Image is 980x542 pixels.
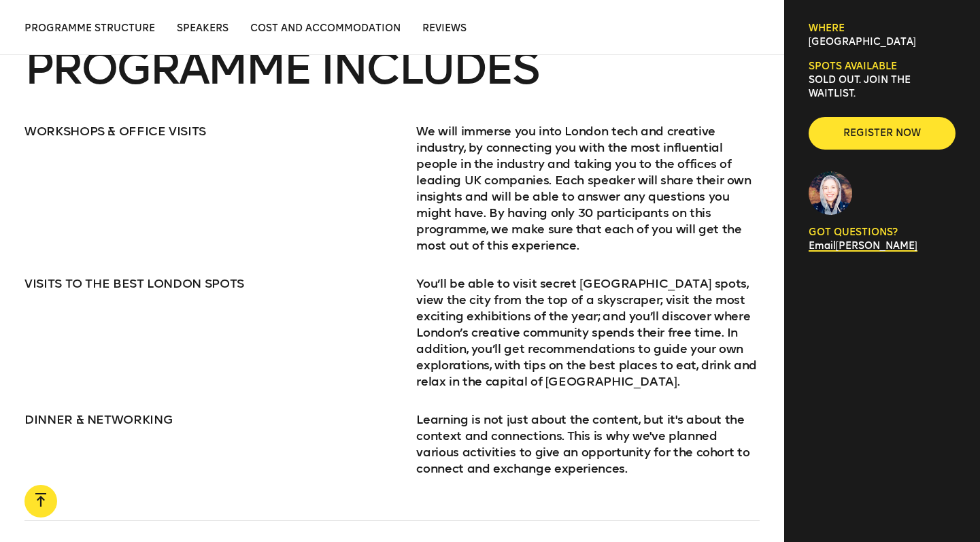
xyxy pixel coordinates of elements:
p: [GEOGRAPHIC_DATA] [809,35,956,49]
p: WORKSHOPS & OFFICE VISITS [24,123,392,139]
a: Email[PERSON_NAME] [809,240,917,252]
h6: Spots available [809,60,956,73]
span: Programme Structure [24,22,155,34]
span: Reviews [422,22,467,34]
p: Learning is not just about the content, but it's about the context and connections. This is why w... [416,411,759,477]
span: Cost and Accommodation [250,22,401,34]
p: We will immerse you into London tech and creative industry, by connecting you with the most influ... [416,123,759,254]
p: DINNER & NETWORKING [24,411,392,428]
button: Register now [809,117,956,150]
span: Register now [830,126,934,140]
p: GOT QUESTIONS? [809,226,956,239]
h6: Where [809,22,956,35]
p: SOLD OUT. Join the waitlist. [809,73,956,101]
p: VISITS TO THE BEST LONDON SPOTS [24,275,392,292]
p: You’ll be able to visit secret [GEOGRAPHIC_DATA] spots, view the city from the top of a skyscrape... [416,275,759,390]
h3: Programme Includes [24,47,760,90]
span: Speakers [177,22,229,34]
